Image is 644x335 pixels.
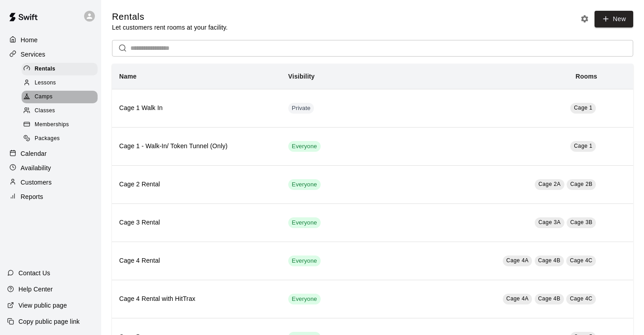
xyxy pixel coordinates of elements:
[538,219,561,225] span: Cage 3A
[22,132,98,145] div: Packages
[119,218,274,228] h6: Cage 3 Rental
[18,285,53,294] p: Help Center
[35,120,69,129] span: Memberships
[18,269,50,278] p: Contact Us
[288,179,321,190] div: This service is visible to all of your customers
[22,62,101,76] a: Rentals
[21,50,45,59] p: Services
[119,73,137,80] b: Name
[7,176,94,189] a: Customers
[18,317,80,326] p: Copy public page link
[595,11,633,27] a: New
[570,257,592,264] span: Cage 4C
[22,104,101,118] a: Classes
[21,192,43,201] p: Reports
[35,93,53,101] span: Camps
[22,63,98,75] div: Rentals
[21,163,51,172] p: Availability
[578,12,591,26] button: Rental settings
[22,76,101,90] a: Lessons
[119,141,274,151] h6: Cage 1 - Walk-In/ Token Tunnel (Only)
[506,257,529,264] span: Cage 4A
[112,23,228,32] p: Let customers rent rooms at your facility.
[35,79,56,88] span: Lessons
[576,73,597,80] b: Rooms
[288,219,321,227] span: Everyone
[22,91,98,103] div: Camps
[21,35,38,44] p: Home
[22,105,98,117] div: Classes
[119,294,274,304] h6: Cage 4 Rental with HitTrax
[538,257,561,264] span: Cage 4B
[288,141,321,152] div: This service is visible to all of your customers
[538,181,561,187] span: Cage 2A
[22,132,101,146] a: Packages
[18,301,67,310] p: View public page
[7,161,94,175] a: Availability
[538,295,561,302] span: Cage 4B
[288,295,321,304] span: Everyone
[570,295,592,302] span: Cage 4C
[112,11,228,23] h5: Rentals
[22,118,101,132] a: Memberships
[35,106,55,115] span: Classes
[7,48,94,61] a: Services
[288,142,321,151] span: Everyone
[119,256,274,266] h6: Cage 4 Rental
[288,181,321,189] span: Everyone
[119,103,274,113] h6: Cage 1 Walk In
[35,134,60,143] span: Packages
[21,149,47,158] p: Calendar
[288,217,321,228] div: This service is visible to all of your customers
[570,181,593,187] span: Cage 2B
[119,180,274,190] h6: Cage 2 Rental
[570,219,593,225] span: Cage 3B
[7,33,94,47] a: Home
[288,257,321,265] span: Everyone
[288,104,314,113] span: Private
[574,143,592,149] span: Cage 1
[22,77,98,89] div: Lessons
[506,295,529,302] span: Cage 4A
[574,105,592,111] span: Cage 1
[22,90,101,104] a: Camps
[288,73,315,80] b: Visibility
[288,294,321,304] div: This service is visible to all of your customers
[35,65,55,74] span: Rentals
[288,103,314,114] div: This service is hidden, and can only be accessed via a direct link
[7,147,94,160] a: Calendar
[21,178,52,187] p: Customers
[22,119,98,131] div: Memberships
[7,190,94,203] a: Reports
[288,256,321,266] div: This service is visible to all of your customers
